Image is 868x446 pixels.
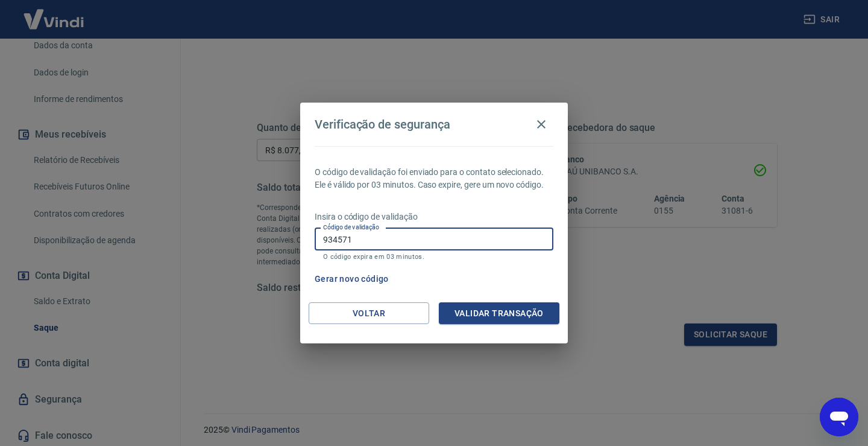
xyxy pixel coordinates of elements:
[310,268,394,290] button: Gerar novo código
[315,166,553,191] p: O código de validação foi enviado para o contato selecionado. Ele é válido por 03 minutos. Caso e...
[309,302,429,325] button: Voltar
[323,253,545,261] p: O código expira em 03 minutos.
[820,398,858,436] iframe: Botão para abrir a janela de mensagens
[315,211,553,223] p: Insira o código de validação
[323,223,379,232] label: Código de validação
[439,302,559,325] button: Validar transação
[315,117,450,132] h4: Verificação de segurança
